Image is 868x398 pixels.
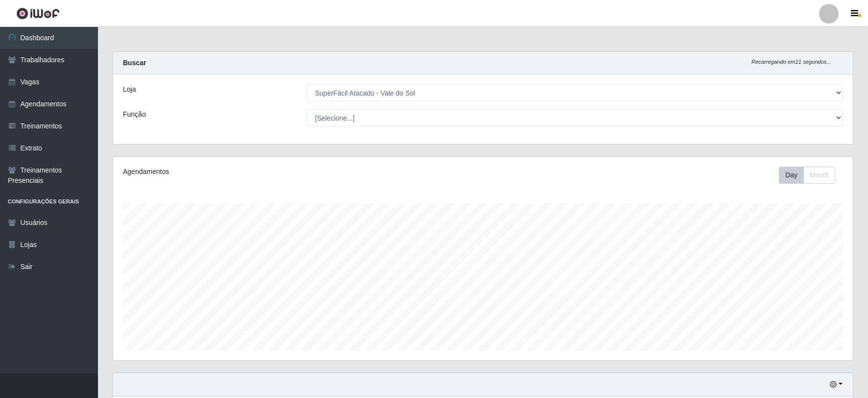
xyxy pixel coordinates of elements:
button: Month [803,167,835,184]
button: Day [779,167,804,184]
div: First group [779,167,835,184]
label: Função [123,109,146,120]
div: Toolbar with button groups [779,167,843,184]
i: Recarregando em 11 segundos... [751,59,831,65]
img: CoreUI Logo [16,7,60,20]
div: Agendamentos [123,167,414,177]
label: Loja [123,84,136,95]
strong: Buscar [123,59,146,67]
